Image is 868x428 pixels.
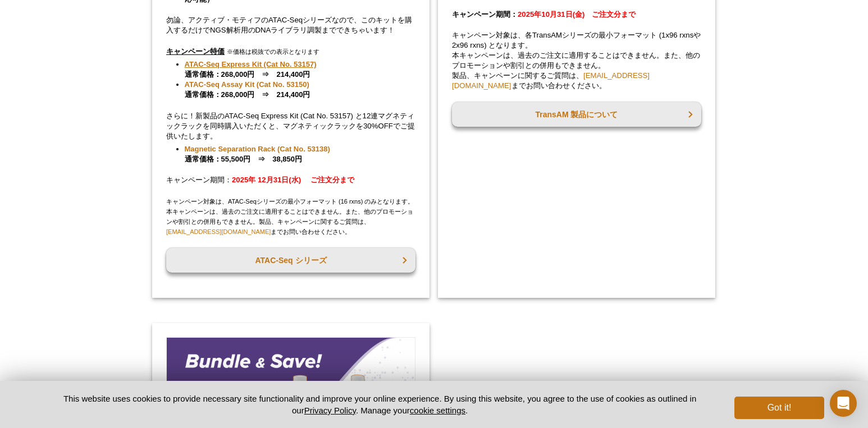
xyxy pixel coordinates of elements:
[166,228,271,235] a: [EMAIL_ADDRESS][DOMAIN_NAME]
[304,406,356,415] a: Privacy Policy
[166,15,415,35] p: 勿論、アクティブ・モティフのATAC-Seqシリーズなので、このキットを購入するだけでNGS解析用のDNAライブラリ調製までできちゃいます！
[185,145,330,163] strong: 通常価格：55,500円 ⇒ 38,850円
[166,175,415,185] p: キャンペーン期間：
[185,80,310,99] strong: 通常価格：268,000円 ⇒ 214,400円
[185,144,330,154] a: Magnetic Separation Rack (Cat No. 53138)
[227,48,319,55] span: ※価格は税抜での表示となります
[232,176,354,184] strong: 2025年 12月31日(水) ご注文分まで
[185,60,317,79] strong: 通常価格：268,000円 ⇒ 214,400円
[452,10,636,19] strong: キャンペーン期間：
[185,59,317,70] a: ATAC-Seq Express Kit (Cat No. 53157)
[830,390,857,417] div: Open Intercom Messenger
[166,111,415,141] p: さらに！新製品のATAC-Seq Express Kit (Cat No. 53157) と12連マグネティックラックを同時購入いただくと、マグネティックラックを30%OFFでご提供いたします。
[410,406,465,415] button: cookie settings
[734,397,824,419] button: Got it!
[452,102,701,127] a: TransAM 製品について
[166,198,414,235] span: キャンペーン対象は、ATAC-Seqシリーズの最小フォーマット (16 rxns) のみとなります。 本キャンペーンは、過去のご注文に適用することはできません。また、他のプロモーションや割引との...
[452,30,701,91] p: キャンペーン対象は、各TransAMシリーズの最小フォーマット (1x96 rxnsや2x96 rxns) となります。 本キャンペーンは、過去のご注文に適用することはできません。また、他のプロ...
[166,47,225,56] u: キャンペーン特価
[518,10,636,19] span: 2025年10月31日(金) ご注文分まで
[44,393,716,416] p: This website uses cookies to provide necessary site functionality and improve your online experie...
[185,80,309,90] a: ATAC-Seq Assay Kit (Cat No. 53150)
[166,248,415,273] a: ATAC-Seq シリーズ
